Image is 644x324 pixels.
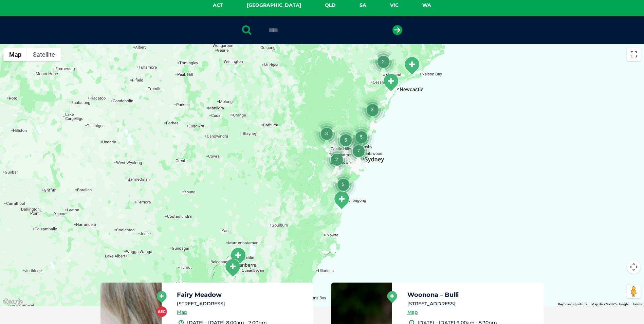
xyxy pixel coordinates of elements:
[314,121,339,146] div: 3
[407,300,538,307] li: [STREET_ADDRESS]
[631,31,638,38] button: Search
[346,138,371,164] div: 7
[360,97,385,123] div: 3
[403,56,420,75] div: Tanilba Bay
[235,1,313,9] a: [GEOGRAPHIC_DATA]
[370,49,396,74] div: 2
[382,73,399,92] div: Warners Bay
[177,308,187,316] a: Map
[324,146,350,172] div: 2
[591,302,628,306] span: Map data ©2025 Google
[2,298,24,306] a: Open this area in Google Maps (opens a new window)
[229,247,246,266] div: Majura Park
[2,298,24,306] img: Google
[627,48,641,61] button: Toggle fullscreen view
[348,1,378,9] a: SA
[313,1,348,9] a: QLD
[333,127,358,153] div: 5
[558,302,587,307] button: Keyboard shortcuts
[627,285,641,298] button: Drag Pegman onto the map to open Street View
[333,191,350,210] div: Warilla – Shell Cove
[224,258,241,277] div: Tuggeranong – All Creatures
[3,48,27,61] button: Show street map
[410,1,443,9] a: WA
[27,48,61,61] button: Show satellite imagery
[407,292,538,298] h5: Woonona – Bulli
[407,308,418,316] a: Map
[330,172,356,197] div: 3
[627,260,641,274] button: Map camera controls
[378,1,410,9] a: VIC
[201,1,235,9] a: ACT
[177,292,307,298] h5: Fairy Meadow
[177,300,307,307] li: [STREET_ADDRESS]
[632,302,642,306] a: Terms
[348,124,374,150] div: 5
